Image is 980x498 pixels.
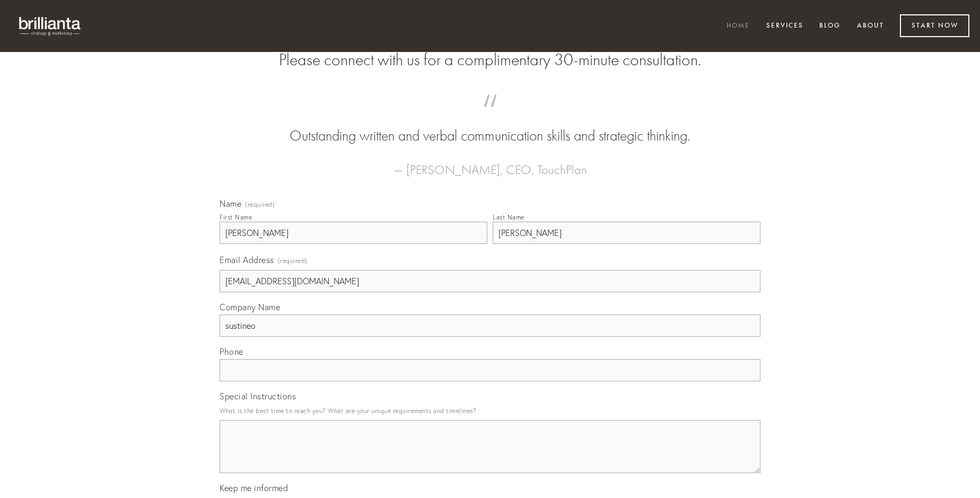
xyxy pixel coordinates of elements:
[220,404,760,418] p: What is the best time to reach you? What are your unique requirements and timelines?
[220,302,280,312] span: Company Name
[220,483,288,493] span: Keep me informed
[220,391,296,401] span: Special Instructions
[812,18,847,35] a: Blog
[900,14,969,37] a: Start Now
[220,255,274,265] span: Email Address
[220,346,243,357] span: Phone
[220,198,241,209] span: Name
[720,18,757,35] a: Home
[493,213,524,221] div: Last Name
[237,105,743,126] span: “
[220,213,252,221] div: First Name
[237,105,743,146] blockquote: Outstanding written and verbal communication skills and strategic thinking.
[220,50,760,70] h2: Please connect with us for a complimentary 30-minute consultation.
[245,202,275,208] span: (required)
[237,146,743,180] figcaption: — [PERSON_NAME], CEO, TouchPlan
[850,18,891,35] a: About
[11,11,90,41] img: brillianta - research, strategy, marketing
[759,18,810,35] a: Services
[278,254,308,268] span: (required)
